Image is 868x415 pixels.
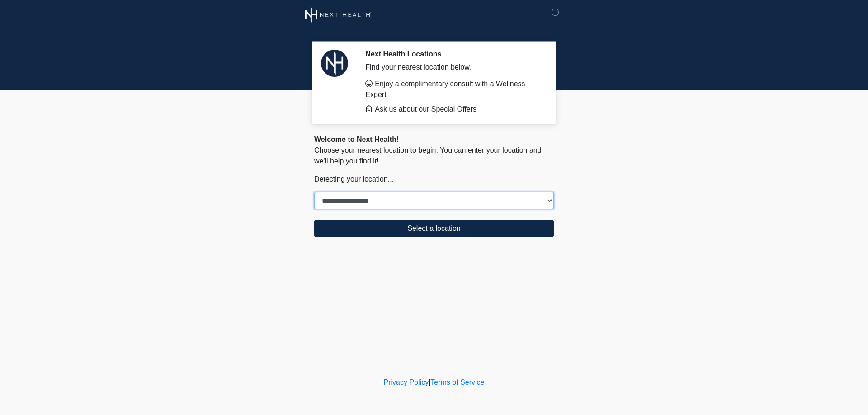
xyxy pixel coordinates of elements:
img: Next Health Wellness Logo [305,7,372,23]
a: | [429,378,430,386]
a: Privacy Policy [384,378,429,386]
li: Ask us about our Special Offers [365,104,540,115]
span: Choose your nearest location to begin. You can enter your location and we'll help you find it! [314,146,542,165]
span: Detecting your location... [314,175,394,183]
h2: Next Health Locations [365,50,540,58]
div: Find your nearest location below. [365,62,540,73]
a: Terms of Service [430,378,484,386]
button: Select a location [314,220,554,237]
img: Agent Avatar [321,50,348,77]
li: Enjoy a complimentary consult with a Wellness Expert [365,79,540,100]
div: Welcome to Next Health! [314,134,554,145]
